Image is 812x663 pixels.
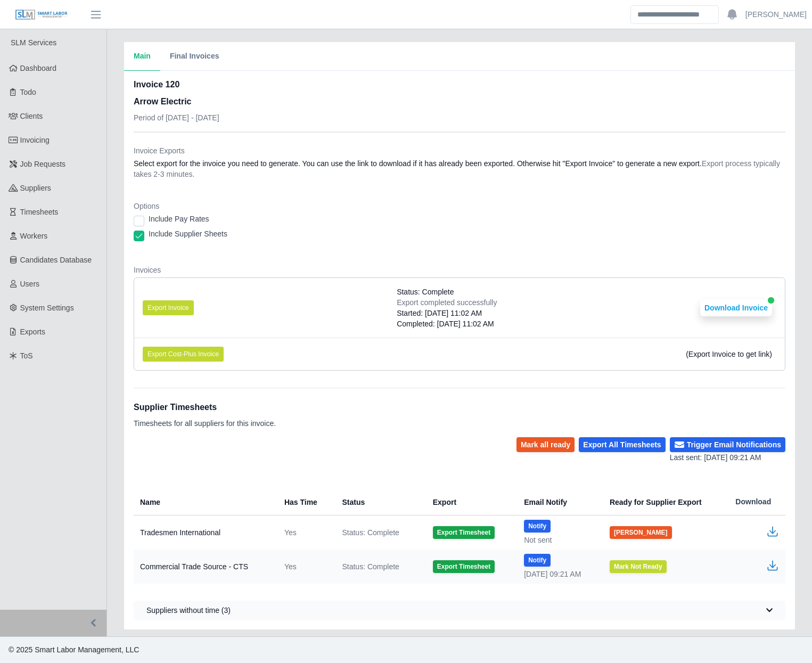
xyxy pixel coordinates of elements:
span: Suppliers [20,184,51,192]
img: SLM Logo [15,9,68,21]
button: Main [124,42,160,71]
button: [PERSON_NAME] [610,526,672,539]
span: © 2025 Smart Labor Management, LLC [9,645,139,654]
td: Commercial Trade Source - CTS [134,550,276,584]
td: Yes [276,550,334,584]
span: SLM Services [11,38,56,47]
span: Candidates Database [20,256,92,264]
th: Download [727,489,785,515]
span: Invoicing [20,136,50,144]
th: Ready for Supplier Export [601,489,727,515]
th: Email Notify [515,489,601,515]
span: Timesheets [20,208,59,216]
a: Download Invoice [700,304,772,312]
dt: Invoice Exports [134,145,785,156]
div: [DATE] 09:21 AM [524,569,593,579]
span: Status: Complete [397,287,454,297]
span: (Export Invoice to get link) [686,350,772,358]
th: Name [134,489,276,515]
span: Todo [20,88,36,96]
p: Timesheets for all suppliers for this invoice. [134,418,276,429]
button: Export All Timesheets [579,437,665,452]
span: Status: Complete [342,561,399,572]
span: Dashboard [20,64,57,72]
label: Include Pay Rates [149,214,209,224]
span: Clients [20,112,43,120]
span: Suppliers without time (3) [146,605,231,616]
div: Export completed successfully [397,297,497,308]
span: System Settings [20,304,74,312]
button: Export Invoice [143,300,194,315]
span: Workers [20,232,48,240]
button: Export Cost-Plus Invoice [143,347,224,362]
span: Users [20,280,40,288]
button: Trigger Email Notifications [670,437,785,452]
button: Notify [524,554,551,567]
button: Download Invoice [700,299,772,316]
td: Yes [276,515,334,550]
button: Export Timesheet [433,560,495,573]
span: Job Requests [20,160,66,168]
div: Not sent [524,535,593,545]
label: Include Supplier Sheets [149,228,227,239]
div: Completed: [DATE] 11:02 AM [397,318,497,329]
dt: Invoices [134,265,785,275]
input: Search [630,5,719,24]
dd: Select export for the invoice you need to generate. You can use the link to download if it has al... [134,158,785,179]
h3: Arrow Electric [134,95,219,108]
span: ToS [20,351,33,360]
button: Export Timesheet [433,526,495,539]
button: Notify [524,520,551,533]
button: Final Invoices [160,42,229,71]
button: Mark all ready [516,437,575,452]
button: Mark Not Ready [610,560,667,573]
th: Status [333,489,424,515]
h2: Invoice 120 [134,78,219,91]
a: [PERSON_NAME] [745,9,807,20]
td: Tradesmen International [134,515,276,550]
button: Suppliers without time (3) [134,601,785,620]
p: Period of [DATE] - [DATE] [134,112,219,123]
div: Started: [DATE] 11:02 AM [397,308,497,318]
span: Status: Complete [342,527,399,538]
span: Exports [20,328,45,336]
th: Has Time [276,489,334,515]
h1: Supplier Timesheets [134,401,276,414]
div: Last sent: [DATE] 09:21 AM [670,452,785,463]
dt: Options [134,201,785,211]
th: Export [424,489,516,515]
